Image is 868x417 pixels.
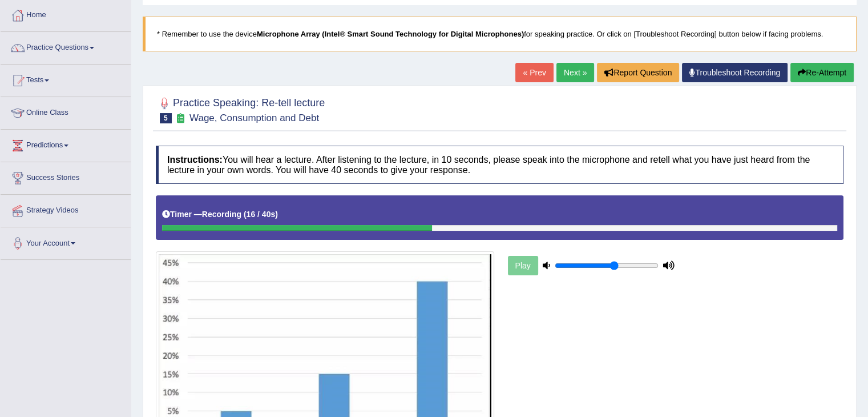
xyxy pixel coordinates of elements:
[1,97,131,126] a: Online Class
[1,130,131,158] a: Predictions
[1,65,131,93] a: Tests
[247,210,276,219] b: 16 / 40s
[156,95,325,123] h2: Practice Speaking: Re-tell lecture
[162,210,278,219] h5: Timer —
[1,227,131,256] a: Your Account
[790,63,854,82] button: Re-Attempt
[515,63,553,82] a: « Prev
[175,113,187,124] small: Exam occurring question
[1,195,131,223] a: Strategy Videos
[202,210,241,219] b: Recording
[275,210,278,219] b: )
[167,155,223,165] b: Instructions:
[597,63,679,82] button: Report Question
[244,210,247,219] b: (
[682,63,788,82] a: Troubleshoot Recording
[556,63,594,82] a: Next »
[160,113,172,123] span: 5
[156,146,843,184] h4: You will hear a lecture. After listening to the lecture, in 10 seconds, please speak into the mic...
[257,30,524,38] b: Microphone Array (Intel® Smart Sound Technology for Digital Microphones)
[143,17,857,51] blockquote: * Remember to use the device for speaking practice. Or click on [Troubleshoot Recording] button b...
[1,32,131,61] a: Practice Questions
[1,162,131,191] a: Success Stories
[189,113,319,123] small: Wage, Consumption and Debt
